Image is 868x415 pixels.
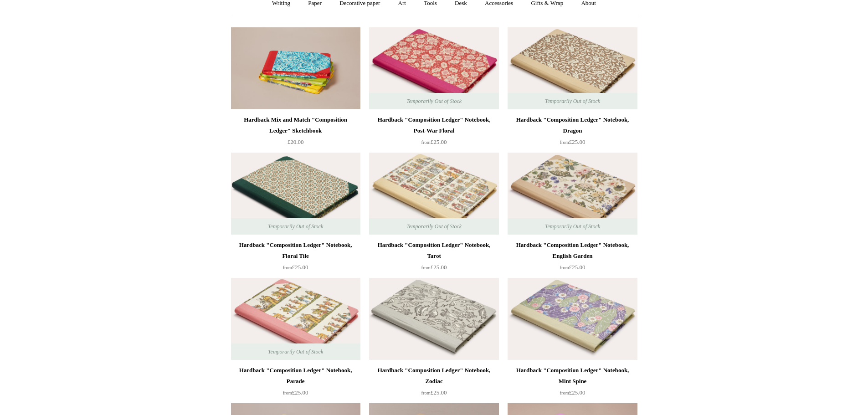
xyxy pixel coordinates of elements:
[231,278,360,360] a: Hardback "Composition Ledger" Notebook, Parade Hardback "Composition Ledger" Notebook, Parade Tem...
[233,240,358,261] div: Hardback "Composition Ledger" Notebook, Floral Tile
[283,265,292,270] span: from
[231,27,360,109] img: Hardback Mix and Match "Composition Ledger" Sketchbook
[369,27,498,109] img: Hardback "Composition Ledger" Notebook, Post-War Floral
[508,114,637,152] a: Hardback "Composition Ledger" Notebook, Dragon from£25.00
[560,390,569,395] span: from
[369,278,498,360] img: Hardback "Composition Ledger" Notebook, Zodiac
[536,93,609,109] span: Temporarily Out of Stock
[397,218,471,235] span: Temporarily Out of Stock
[397,93,471,109] span: Temporarily Out of Stock
[231,153,360,235] a: Hardback "Composition Ledger" Notebook, Floral Tile Hardback "Composition Ledger" Notebook, Flora...
[508,240,637,277] a: Hardback "Composition Ledger" Notebook, English Garden from£25.00
[560,264,586,271] span: £25.00
[560,389,586,396] span: £25.00
[369,114,498,152] a: Hardback "Composition Ledger" Notebook, Post-War Floral from£25.00
[510,240,635,261] div: Hardback "Composition Ledger" Notebook, English Garden
[231,365,360,402] a: Hardback "Composition Ledger" Notebook, Parade from£25.00
[259,218,332,235] span: Temporarily Out of Stock
[508,153,637,235] a: Hardback "Composition Ledger" Notebook, English Garden Hardback "Composition Ledger" Notebook, En...
[421,390,431,395] span: from
[369,240,498,277] a: Hardback "Composition Ledger" Notebook, Tarot from£25.00
[283,264,308,271] span: £25.00
[231,27,360,109] a: Hardback Mix and Match "Composition Ledger" Sketchbook Hardback Mix and Match "Composition Ledger...
[231,153,360,235] img: Hardback "Composition Ledger" Notebook, Floral Tile
[560,140,569,145] span: from
[560,138,586,145] span: £25.00
[536,218,609,235] span: Temporarily Out of Stock
[233,114,358,136] div: Hardback Mix and Match "Composition Ledger" Sketchbook
[231,240,360,277] a: Hardback "Composition Ledger" Notebook, Floral Tile from£25.00
[508,27,637,109] a: Hardback "Composition Ledger" Notebook, Dragon Hardback "Composition Ledger" Notebook, Dragon Tem...
[508,278,637,360] img: Hardback "Composition Ledger" Notebook, Mint Spine
[371,365,496,387] div: Hardback "Composition Ledger" Notebook, Zodiac
[421,264,447,271] span: £25.00
[371,240,496,261] div: Hardback "Composition Ledger" Notebook, Tarot
[421,265,431,270] span: from
[369,278,498,360] a: Hardback "Composition Ledger" Notebook, Zodiac Hardback "Composition Ledger" Notebook, Zodiac
[510,365,635,387] div: Hardback "Composition Ledger" Notebook, Mint Spine
[231,278,360,360] img: Hardback "Composition Ledger" Notebook, Parade
[369,153,498,235] img: Hardback "Composition Ledger" Notebook, Tarot
[508,153,637,235] img: Hardback "Composition Ledger" Notebook, English Garden
[508,27,637,109] img: Hardback "Composition Ledger" Notebook, Dragon
[508,365,637,402] a: Hardback "Composition Ledger" Notebook, Mint Spine from£25.00
[369,153,498,235] a: Hardback "Composition Ledger" Notebook, Tarot Hardback "Composition Ledger" Notebook, Tarot Tempo...
[421,140,431,145] span: from
[421,389,447,396] span: £25.00
[371,114,496,136] div: Hardback "Composition Ledger" Notebook, Post-War Floral
[288,138,304,145] span: £20.00
[421,138,447,145] span: £25.00
[510,114,635,136] div: Hardback "Composition Ledger" Notebook, Dragon
[508,278,637,360] a: Hardback "Composition Ledger" Notebook, Mint Spine Hardback "Composition Ledger" Notebook, Mint S...
[259,343,332,360] span: Temporarily Out of Stock
[231,114,360,152] a: Hardback Mix and Match "Composition Ledger" Sketchbook £20.00
[283,389,308,396] span: £25.00
[233,365,358,387] div: Hardback "Composition Ledger" Notebook, Parade
[560,265,569,270] span: from
[369,27,498,109] a: Hardback "Composition Ledger" Notebook, Post-War Floral Hardback "Composition Ledger" Notebook, P...
[283,390,292,395] span: from
[369,365,498,402] a: Hardback "Composition Ledger" Notebook, Zodiac from£25.00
